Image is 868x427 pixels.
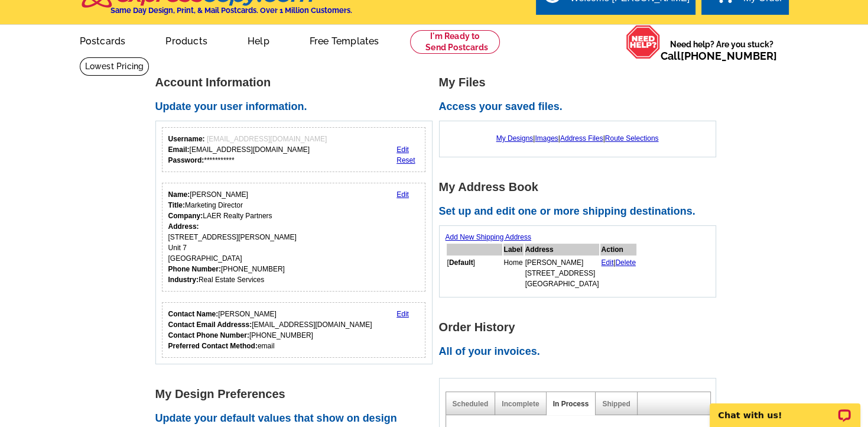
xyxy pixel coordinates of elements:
td: [PERSON_NAME] [STREET_ADDRESS] [GEOGRAPHIC_DATA] [525,257,600,290]
h4: Same Day Design, Print, & Mail Postcards. Over 1 Million Customers. [110,6,352,15]
a: Edit [396,310,409,318]
td: | [600,257,636,290]
a: Help [229,26,288,54]
a: Products [147,26,226,54]
strong: Name: [168,190,190,199]
h2: Access your saved files. [439,101,723,114]
div: | | | [446,127,710,150]
strong: Password: [168,156,204,164]
a: My Designs [496,134,534,143]
h2: Update your user information. [155,101,439,114]
a: Delete [615,258,636,267]
a: Reset [396,156,415,164]
strong: Address: [168,222,199,231]
div: [PERSON_NAME] Marketing Director LAER Realty Partners [STREET_ADDRESS][PERSON_NAME] Unit 7 [GEOGR... [168,189,297,285]
div: Your login information. [162,127,426,172]
div: Who should we contact regarding order issues? [162,302,426,358]
a: Add New Shipping Address [446,233,531,241]
a: In Process [553,400,589,408]
h1: Order History [439,321,723,334]
a: Free Templates [291,26,398,54]
strong: Title: [168,201,185,209]
strong: Email: [168,145,190,154]
b: Default [449,258,473,267]
span: Call [661,50,777,62]
a: Incomplete [502,400,539,408]
strong: Contact Name: [168,310,219,318]
a: Edit [396,190,409,199]
strong: Company: [168,212,203,220]
strong: Username: [168,135,205,143]
a: Address Files [560,134,603,143]
a: Images [535,134,558,143]
a: Edit [396,145,409,154]
th: Address [525,244,600,255]
h2: Set up and edit one or more shipping destinations. [439,205,723,218]
span: Need help? Are you stuck? [661,38,783,62]
h1: My Address Book [439,181,723,193]
h2: All of your invoices. [439,345,723,358]
h1: My Design Preferences [155,388,439,400]
td: Home [503,257,524,290]
strong: Phone Number: [168,265,221,273]
h1: My Files [439,76,723,89]
a: Postcards [61,26,145,54]
th: Label [503,244,524,255]
a: [PHONE_NUMBER] [681,50,777,62]
a: Route Selections [605,134,659,143]
strong: Preferred Contact Method: [168,342,258,350]
iframe: LiveChat chat widget [702,390,868,427]
strong: Contact Phone Number: [168,331,249,339]
h1: Account Information [155,76,439,89]
div: Your personal details. [162,183,426,292]
a: Scheduled [453,400,489,408]
span: [EMAIL_ADDRESS][DOMAIN_NAME] [207,135,327,143]
a: Edit [601,258,613,267]
strong: Contact Email Addresss: [168,321,252,329]
img: help [626,25,661,59]
a: Shipped [602,400,630,408]
td: [ ] [447,257,502,290]
strong: Industry: [168,276,199,284]
div: [PERSON_NAME] [EMAIL_ADDRESS][DOMAIN_NAME] [PHONE_NUMBER] email [168,309,372,351]
th: Action [600,244,636,255]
